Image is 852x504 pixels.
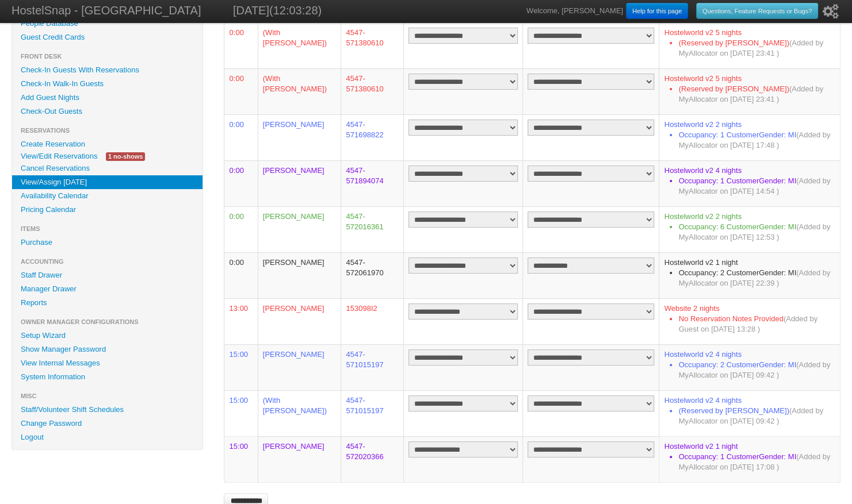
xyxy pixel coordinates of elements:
[224,252,257,298] td: 0:00
[12,63,203,77] a: Check-In Guests With Reservations
[12,329,203,343] a: Setup Wizard
[341,206,403,252] td: 4547-572016361
[341,390,403,436] td: 4547-571015197
[12,282,203,296] a: Manager Drawer
[659,390,839,436] td: Hostelworld v2 4 nights
[12,356,203,370] a: View Internal Messages
[12,105,203,118] a: Check-Out Guests
[258,114,341,160] td: [PERSON_NAME]
[341,160,403,206] td: 4547-571894074
[678,84,823,103] span: (Added by MyAllocator on [DATE] 23:41 )
[106,152,145,161] span: 1 no-shows
[12,150,106,162] a: View/Edit Reservations
[12,430,203,444] a: Logout
[258,436,341,482] td: [PERSON_NAME]
[12,403,203,417] a: Staff/Volunteer Shift Schedules
[258,390,341,436] td: (With [PERSON_NAME])
[12,343,203,356] a: Show Manager Password
[12,17,203,30] a: People Database
[12,49,203,63] li: Front Desk
[341,252,403,298] td: 4547-572061970
[659,436,839,482] td: Hostelworld v2 1 night
[97,150,154,162] a: 1 no-shows
[269,4,322,17] span: (12:03:28)
[12,161,203,175] a: Cancel Reservations
[12,30,203,44] a: Guest Credit Cards
[12,268,203,282] a: Staff Drawer
[341,68,403,114] td: 4547-571380610
[341,114,403,160] td: 4547-571698822
[678,84,835,105] li: (Reserved by [PERSON_NAME])
[258,206,341,252] td: [PERSON_NAME]
[224,344,257,390] td: 15:00
[823,4,839,19] i: Setup Wizard
[258,252,341,298] td: [PERSON_NAME]
[659,68,839,114] td: Hostelworld v2 5 nights
[12,370,203,384] a: System Information
[12,91,203,105] a: Add Guest Nights
[678,314,835,334] li: No Reservation Notes Provided
[12,203,203,217] a: Pricing Calendar
[626,3,688,19] a: Help for this page
[224,390,257,436] td: 15:00
[678,452,835,472] li: Occupancy: 1 CustomerGender: MI
[678,360,835,380] li: Occupancy: 2 CustomerGender: MI
[12,255,203,268] li: Accounting
[678,406,823,425] span: (Added by MyAllocator on [DATE] 09:42 )
[224,114,257,160] td: 0:00
[678,222,835,243] li: Occupancy: 6 CustomerGender: MI
[659,206,839,252] td: Hostelworld v2 2 nights
[224,68,257,114] td: 0:00
[341,436,403,482] td: 4547-572020366
[12,189,203,203] a: Availability Calendar
[12,315,203,329] li: Owner Manager Configurations
[258,68,341,114] td: (With [PERSON_NAME])
[678,268,835,288] li: Occupancy: 2 CustomerGender: MI
[12,389,203,403] li: Misc
[678,39,823,57] span: (Added by MyAllocator on [DATE] 23:41 )
[12,175,203,189] a: View/Assign [DATE]
[12,417,203,430] a: Change Password
[224,436,257,482] td: 15:00
[258,344,341,390] td: [PERSON_NAME]
[678,406,835,426] li: (Reserved by [PERSON_NAME])
[224,160,257,206] td: 0:00
[341,22,403,68] td: 4547-571380610
[659,298,839,344] td: Website 2 nights
[659,22,839,68] td: Hostelworld v2 5 nights
[678,176,835,197] li: Occupancy: 1 CustomerGender: MI
[659,344,839,390] td: Hostelworld v2 4 nights
[341,344,403,390] td: 4547-571015197
[341,298,403,344] td: 153098I2
[224,206,257,252] td: 0:00
[258,160,341,206] td: [PERSON_NAME]
[678,130,835,151] li: Occupancy: 1 CustomerGender: MI
[224,298,257,344] td: 13:00
[12,77,203,91] a: Check-In Walk-In Guests
[12,236,203,249] a: Purchase
[12,296,203,310] a: Reports
[12,124,203,137] li: Reservations
[659,114,839,160] td: Hostelworld v2 2 nights
[696,3,818,19] a: Questions, Feature Requests or Bugs?
[659,252,839,298] td: Hostelworld v2 1 night
[12,222,203,236] li: Items
[258,298,341,344] td: [PERSON_NAME]
[678,314,817,333] span: (Added by Guest on [DATE] 13:28 )
[678,38,835,59] li: (Reserved by [PERSON_NAME])
[659,160,839,206] td: Hostelworld v2 4 nights
[258,22,341,68] td: (With [PERSON_NAME])
[224,22,257,68] td: 0:00
[12,137,203,151] a: Create Reservation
